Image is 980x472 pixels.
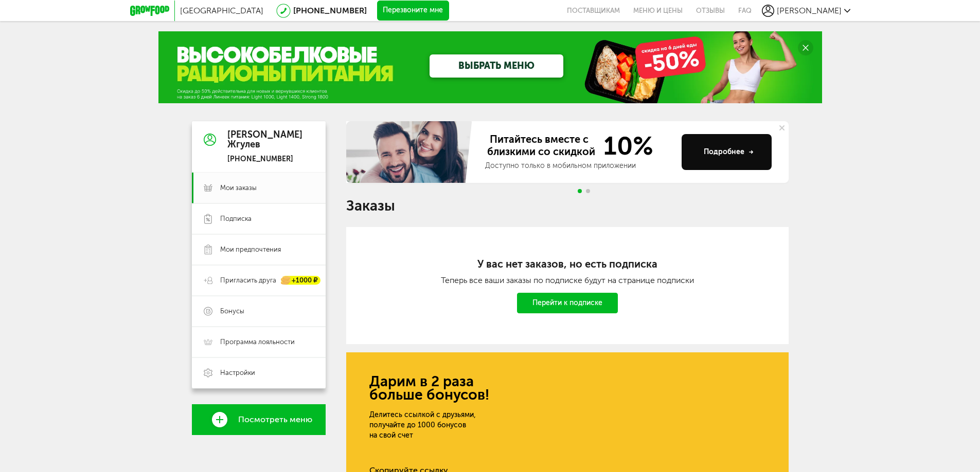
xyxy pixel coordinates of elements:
[220,337,295,347] span: Программа лояльности
[220,183,257,193] span: Мои заказы
[777,6,842,15] span: [PERSON_NAME]
[192,296,326,327] a: Бонусы
[387,275,747,285] div: Теперь все ваши заказы по подписке будут на странице подписки
[387,258,747,270] h2: У вас нет заказов, но есть подписка
[517,293,618,313] a: Перейти к подписке
[485,133,597,159] span: Питайтесь вместе с близкими со скидкой
[369,410,609,441] div: Делитесь ссылкой с друзьями, получайте до 1000 бонусов на свой счет
[192,173,326,203] a: Мои заказы
[293,6,367,15] a: [PHONE_NUMBER]
[192,357,326,388] a: Настройки
[220,368,255,377] span: Настройки
[220,307,244,316] span: Бонусы
[430,54,563,78] a: ВЫБРАТЬ МЕНЮ
[377,1,449,21] button: Перезвоните мне
[586,189,590,193] span: Go to slide 2
[192,234,326,265] a: Мои предпочтения
[238,415,312,424] span: Посмотреть меню
[704,147,754,157] div: Подробнее
[227,155,302,164] div: [PHONE_NUMBER]
[485,161,673,171] div: Доступно только в мобильном приложении
[682,134,772,170] button: Подробнее
[597,133,653,159] span: 10%
[192,404,326,435] a: Посмотреть меню
[220,276,276,285] span: Пригласить друга
[192,265,326,296] a: Пригласить друга +1000 ₽
[346,121,475,183] img: family-banner.579af9d.jpg
[369,375,765,402] h2: Дарим в 2 раза больше бонусов!
[220,214,252,223] span: Подписка
[281,276,320,285] div: +1000 ₽
[346,199,789,213] h1: Заказы
[192,327,326,357] a: Программа лояльности
[192,203,326,234] a: Подписка
[578,189,582,193] span: Go to slide 1
[180,6,263,15] span: [GEOGRAPHIC_DATA]
[227,130,302,150] div: [PERSON_NAME] Жгулев
[220,245,281,254] span: Мои предпочтения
